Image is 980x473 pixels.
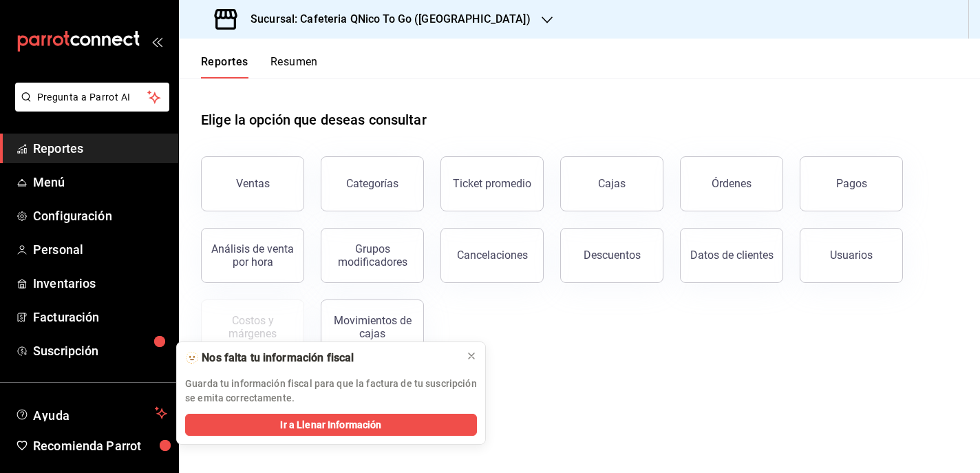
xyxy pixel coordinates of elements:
div: Categorías [346,177,398,190]
button: Datos de clientes [680,228,783,283]
div: 🫥 Nos falta tu información fiscal [185,350,455,366]
button: Ticket promedio [440,156,544,211]
div: Grupos modificadores [330,242,415,269]
div: Cajas [598,177,626,190]
div: Cancelaciones [457,249,528,262]
div: Costos y márgenes [210,314,295,340]
div: Datos de clientes [690,249,774,262]
button: Análisis de venta por hora [201,228,304,283]
span: Pregunta a Parrot AI [37,90,148,105]
span: Personal [33,240,167,259]
span: Reportes [33,139,167,158]
button: Usuarios [800,228,903,283]
div: navigation tabs [201,55,318,78]
span: Facturación [33,308,167,326]
button: Reportes [201,55,248,78]
button: Movimientos de cajas [321,299,424,355]
button: Descuentos [560,228,663,283]
span: Configuración [33,207,167,225]
button: Cajas [560,156,663,211]
button: Ventas [201,156,304,211]
div: Ticket promedio [453,177,531,190]
button: Órdenes [680,156,783,211]
span: Ayuda [33,405,149,421]
button: Contrata inventarios para ver este reporte [201,299,304,355]
div: Descuentos [584,249,641,262]
div: Pagos [836,177,867,190]
div: Análisis de venta por hora [210,242,295,269]
span: Menú [33,173,167,191]
p: Guarda tu información fiscal para que la factura de tu suscripción se emita correctamente. [185,377,477,406]
button: Pregunta a Parrot AI [15,83,169,112]
button: Categorías [321,156,424,211]
div: Órdenes [712,177,752,190]
h1: Elige la opción que deseas consultar [201,109,427,130]
span: Recomienda Parrot [33,437,167,455]
button: Ir a Llenar Información [185,414,477,436]
button: Cancelaciones [440,228,544,283]
div: Movimientos de cajas [330,314,415,340]
button: Pagos [800,156,903,211]
span: Suscripción [33,341,167,360]
a: Pregunta a Parrot AI [10,100,169,114]
button: Resumen [270,55,318,78]
span: Ir a Llenar Información [280,418,381,432]
button: open_drawer_menu [151,36,162,47]
h3: Sucursal: Cafeteria QNico To Go ([GEOGRAPHIC_DATA]) [239,11,531,28]
span: Inventarios [33,274,167,293]
div: Ventas [236,177,270,190]
button: Grupos modificadores [321,228,424,283]
div: Usuarios [830,249,873,262]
